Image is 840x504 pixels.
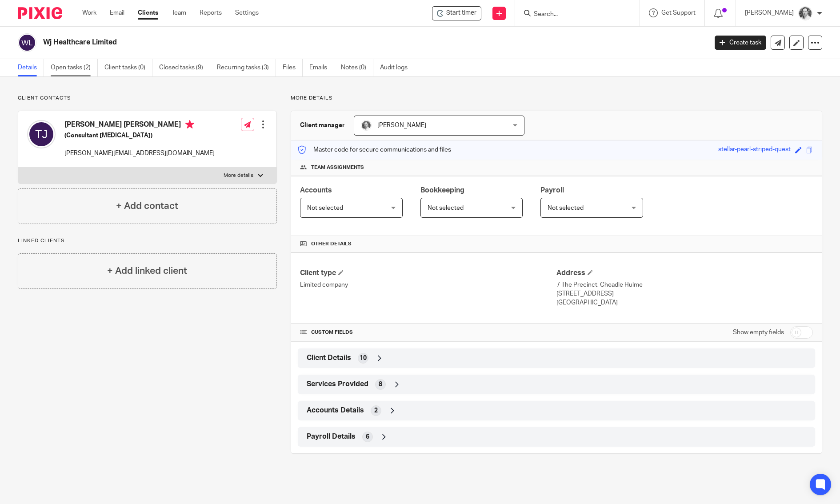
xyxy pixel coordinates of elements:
a: Recurring tasks (3) [217,59,276,76]
h4: + Add linked client [107,264,187,278]
h4: Address [556,268,813,278]
p: More details [224,172,253,179]
h4: + Add contact [116,199,178,213]
h4: Client type [300,268,556,278]
span: 2 [374,406,378,415]
a: Open tasks (2) [51,59,98,76]
img: svg%3E [27,120,56,148]
img: svg%3E [18,33,36,52]
a: Details [18,59,44,76]
a: Closed tasks (9) [159,59,210,76]
input: Search [533,11,613,19]
h5: (Consultant [MEDICAL_DATA]) [64,131,215,140]
p: More details [291,95,822,102]
span: Accounts Details [307,406,364,415]
a: Notes (0) [341,59,373,76]
p: Master code for secure communications and files [298,145,451,154]
span: Client Details [307,353,351,363]
img: Rod%202%20Small.jpg [361,120,372,131]
a: Email [110,8,124,17]
span: 10 [360,354,367,363]
p: 7 The Precinct, Cheadle Hulme [556,280,813,289]
span: 8 [379,380,382,389]
a: Work [82,8,96,17]
span: Payroll [540,187,564,194]
span: Services Provided [307,380,368,389]
a: Files [283,59,303,76]
span: Team assignments [311,164,364,171]
h4: [PERSON_NAME] [PERSON_NAME] [64,120,215,131]
p: [PERSON_NAME] [745,8,794,17]
a: Team [172,8,186,17]
label: Show empty fields [733,328,784,337]
a: Create task [715,36,766,50]
img: Pixie [18,7,62,19]
span: Get Support [661,10,696,16]
a: Reports [200,8,222,17]
span: Bookkeeping [420,187,464,194]
span: 6 [366,432,369,441]
span: Start timer [446,8,476,18]
span: Other details [311,240,352,248]
div: Wj Healthcare Limited [432,6,481,20]
span: Not selected [548,205,584,211]
p: Client contacts [18,95,277,102]
span: Accounts [300,187,332,194]
span: [PERSON_NAME] [377,122,426,128]
i: Primary [185,120,194,129]
div: stellar-pearl-striped-quest [718,145,791,155]
span: Not selected [307,205,343,211]
a: Clients [138,8,158,17]
p: [GEOGRAPHIC_DATA] [556,298,813,307]
h2: Wj Healthcare Limited [43,38,570,47]
p: [PERSON_NAME][EMAIL_ADDRESS][DOMAIN_NAME] [64,149,215,158]
h4: CUSTOM FIELDS [300,329,556,336]
img: Rod%202%20Small.jpg [798,6,812,20]
a: Emails [309,59,334,76]
span: Payroll Details [307,432,356,441]
h3: Client manager [300,121,345,130]
p: Limited company [300,280,556,289]
p: [STREET_ADDRESS] [556,289,813,298]
a: Client tasks (0) [104,59,152,76]
span: Not selected [428,205,464,211]
p: Linked clients [18,237,277,244]
a: Settings [235,8,259,17]
a: Audit logs [380,59,414,76]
